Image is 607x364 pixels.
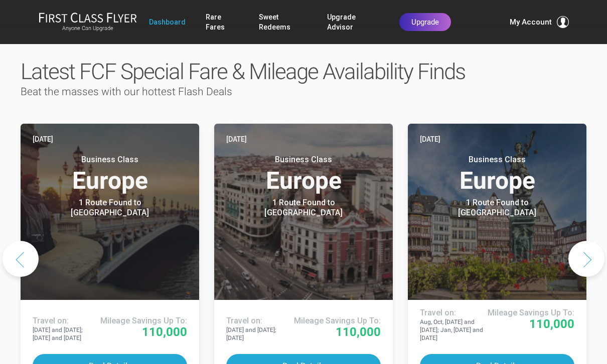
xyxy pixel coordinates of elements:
h3: Europe [226,155,381,193]
span: Beat the masses with our hottest Flash Deals [21,86,232,98]
a: Upgrade [399,13,451,31]
button: My Account [510,16,569,28]
small: Business Class [434,155,560,165]
a: Dashboard [149,13,186,31]
div: 1 Route Found to [GEOGRAPHIC_DATA] [241,198,366,218]
small: Business Class [47,155,173,165]
time: [DATE] [226,134,247,145]
small: Anyone Can Upgrade [39,25,137,32]
a: Sweet Redeems [259,8,308,36]
h3: Europe [33,155,187,193]
a: Rare Fares [206,8,239,36]
img: First Class Flyer [39,12,137,23]
a: Upgrade Advisor [327,8,379,36]
span: Latest FCF Special Fare & Mileage Availability Finds [21,59,465,85]
small: Business Class [241,155,366,165]
button: Previous slide [3,241,39,277]
button: Next slide [568,241,604,277]
time: [DATE] [420,134,440,145]
div: 1 Route Found to [GEOGRAPHIC_DATA] [434,198,560,218]
a: First Class FlyerAnyone Can Upgrade [39,12,137,32]
span: My Account [510,16,552,28]
time: [DATE] [33,134,53,145]
h3: Europe [420,155,574,193]
div: 1 Route Found to [GEOGRAPHIC_DATA] [47,198,173,218]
